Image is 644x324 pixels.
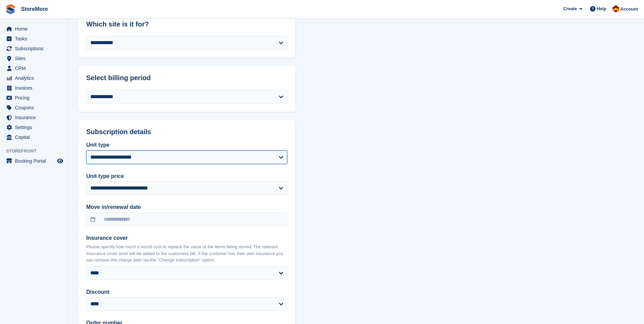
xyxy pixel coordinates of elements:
[15,24,56,34] span: Home
[3,113,64,122] a: menu
[3,24,64,34] a: menu
[620,6,638,13] span: Account
[5,4,16,14] img: stora-icon-8386f47178a22dfd0bd8f6a31ec36ba5ce8667c1dd55bd0f319d3a0aa187defe.svg
[3,103,64,112] a: menu
[86,244,287,264] p: Please specify how much it would cost to replace the value of the items being stored. The relevan...
[15,64,56,73] span: CRM
[86,203,287,211] label: Move in/renewal date
[3,132,64,142] a: menu
[86,128,287,136] h2: Subscription details
[3,83,64,93] a: menu
[3,44,64,53] a: menu
[3,123,64,132] a: menu
[3,156,64,166] a: menu
[86,20,287,28] h2: Which site is it for?
[15,156,56,166] span: Booking Portal
[15,103,56,112] span: Coupons
[15,113,56,122] span: Insurance
[3,93,64,103] a: menu
[15,93,56,103] span: Pricing
[86,74,287,82] h2: Select billing period
[56,157,64,165] a: Preview store
[86,234,287,242] label: Insurance cover
[15,83,56,93] span: Invoices
[563,5,577,12] span: Create
[18,3,51,15] a: StoreMore
[3,54,64,63] a: menu
[15,44,56,53] span: Subscriptions
[15,73,56,83] span: Analytics
[3,73,64,83] a: menu
[15,34,56,43] span: Tasks
[86,141,287,149] label: Unit type
[15,123,56,132] span: Settings
[3,64,64,73] a: menu
[86,172,287,180] label: Unit type price
[6,148,68,155] span: Storefront
[597,5,606,12] span: Help
[612,5,619,12] img: Store More Team
[15,54,56,63] span: Sites
[3,34,64,43] a: menu
[15,132,56,142] span: Capital
[86,288,287,296] label: Discount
